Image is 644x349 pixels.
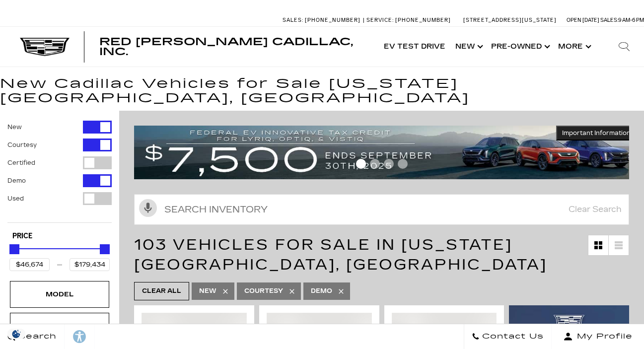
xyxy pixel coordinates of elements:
span: My Profile [573,330,633,344]
span: Demo [311,285,332,297]
span: Important Information [562,129,631,137]
div: Maximum Price [100,244,110,254]
span: Sales: [283,17,303,23]
a: Service: [PHONE_NUMBER] [363,17,453,23]
svg: Click to toggle on voice search [139,199,157,217]
span: Go to slide 4 [398,159,408,169]
span: Go to slide 1 [356,159,366,169]
h5: Price [12,232,107,241]
a: EV Test Drive [379,27,450,67]
div: ModelModel [10,281,109,308]
button: Open user profile menu [552,324,644,349]
section: Click to Open Cookie Consent Modal [5,329,28,339]
label: Certified [7,158,35,168]
img: Cadillac Dark Logo with Cadillac White Text [20,38,70,57]
button: More [553,27,594,67]
span: Open [DATE] [567,17,599,23]
a: [STREET_ADDRESS][US_STATE] [463,17,557,23]
span: Red [PERSON_NAME] Cadillac, Inc. [99,36,353,58]
span: Courtesy [244,285,283,297]
span: 9 AM-6 PM [618,17,644,23]
div: Price [9,241,110,271]
a: Sales: [PHONE_NUMBER] [283,17,363,23]
a: Red [PERSON_NAME] Cadillac, Inc. [99,37,369,57]
span: Clear All [142,285,181,297]
span: Sales: [600,17,618,23]
span: 103 Vehicles for Sale in [US_STATE][GEOGRAPHIC_DATA], [GEOGRAPHIC_DATA] [134,236,547,274]
span: Go to slide 2 [370,159,380,169]
button: Important Information [556,126,637,140]
input: Maximum [70,258,110,271]
label: Courtesy [7,140,37,150]
img: vrp-tax-ending-august-version [134,126,637,179]
a: Contact Us [464,324,552,349]
input: Search Inventory [134,194,629,225]
span: Service: [366,17,394,23]
div: Filter by Vehicle Type [7,121,112,222]
label: Used [7,194,24,204]
span: New [199,285,216,297]
label: Demo [7,176,26,186]
img: Opt-Out Icon [5,329,28,339]
a: New [450,27,486,67]
div: Model [35,289,84,300]
div: Minimum Price [9,244,19,254]
span: [PHONE_NUMBER] [395,17,451,23]
input: Minimum [9,258,50,271]
span: [PHONE_NUMBER] [305,17,360,23]
a: Pre-Owned [486,27,553,67]
div: YearYear [10,313,109,340]
span: Go to slide 3 [384,159,394,169]
span: Search [15,330,57,344]
span: Contact Us [480,330,544,344]
div: Year [35,321,84,332]
label: New [7,122,22,132]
